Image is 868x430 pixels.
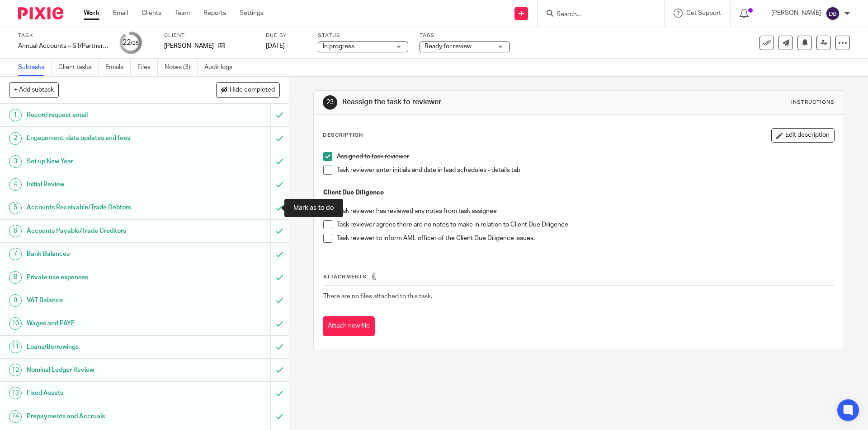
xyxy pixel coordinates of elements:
[9,155,22,168] div: 3
[142,9,161,18] a: Clients
[9,317,22,330] div: 10
[27,294,183,307] h1: VAT Balance
[9,364,22,376] div: 12
[9,294,22,307] div: 9
[18,42,108,51] div: Annual Accounts – ST/Partnership - Software
[27,410,183,423] h1: Prepayments and Accruals
[203,9,226,18] a: Reports
[27,224,183,238] h1: Accounts Payable/Trade Creditors
[323,274,367,279] span: Attachments
[771,128,835,143] button: Edit description
[9,271,22,284] div: 8
[556,11,637,19] input: Search
[84,9,99,18] a: Work
[27,131,183,145] h1: Engagement, data updates and fees
[18,7,63,19] img: Pixie
[323,43,354,50] span: In progress
[113,9,128,18] a: Email
[164,32,255,39] label: Client
[266,32,307,39] label: Due by
[337,234,834,243] p: Task reviewer to inform AML officer of the Client Due Diligence issues.
[686,10,721,16] span: Get Support
[771,9,821,18] p: [PERSON_NAME]
[9,248,22,260] div: 7
[27,178,183,191] h1: Initial Review
[9,341,22,353] div: 11
[27,247,183,261] h1: Bank Balances
[337,207,834,216] p: Task reviewer has reviewed any notes from task assignee
[342,97,598,107] h1: Reassign the task to reviewer
[266,43,285,49] span: [DATE]
[123,37,139,48] div: 22
[230,87,275,94] span: Hide completed
[165,59,198,76] a: Notes (3)
[27,340,183,354] h1: Loans/Borrowings
[337,152,834,161] p: Assigned to task reviewer
[27,155,183,168] h1: Set up New Year
[337,220,834,229] p: Task reviewer agrees there are no notes to make in relation to Client Due Diligence
[323,293,432,300] span: There are no files attached to this task.
[826,6,840,21] img: svg%3E
[27,363,183,377] h1: Nominal Ledger Review
[337,166,834,175] p: Task reviewer enter initials and date in lead schedules - details tab
[216,82,280,97] button: Hide completed
[9,82,59,97] button: + Add subtask
[58,59,99,76] a: Client tasks
[27,201,183,214] h1: Accounts Receivable/Trade Debtors
[9,387,22,399] div: 13
[791,99,835,106] div: Instructions
[323,132,363,139] p: Description
[27,386,183,400] h1: Fixed Assets
[9,178,22,191] div: 4
[425,43,472,50] span: Ready for review
[420,32,510,39] label: Tags
[27,108,183,122] h1: Record request email
[105,59,131,76] a: Emails
[18,32,108,39] label: Task
[18,59,52,76] a: Subtasks
[27,271,183,284] h1: Private use expenses
[9,410,22,423] div: 14
[175,9,190,18] a: Team
[9,132,22,145] div: 2
[27,317,183,330] h1: Wages and PAYE
[9,202,22,214] div: 5
[131,41,139,46] small: /25
[318,32,408,39] label: Status
[9,225,22,237] div: 6
[323,95,337,110] div: 23
[323,190,384,196] strong: Client Due Diligence
[137,59,158,76] a: Files
[240,9,264,18] a: Settings
[9,109,22,121] div: 1
[323,316,375,337] button: Attach new file
[204,59,239,76] a: Audit logs
[164,42,214,51] p: [PERSON_NAME]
